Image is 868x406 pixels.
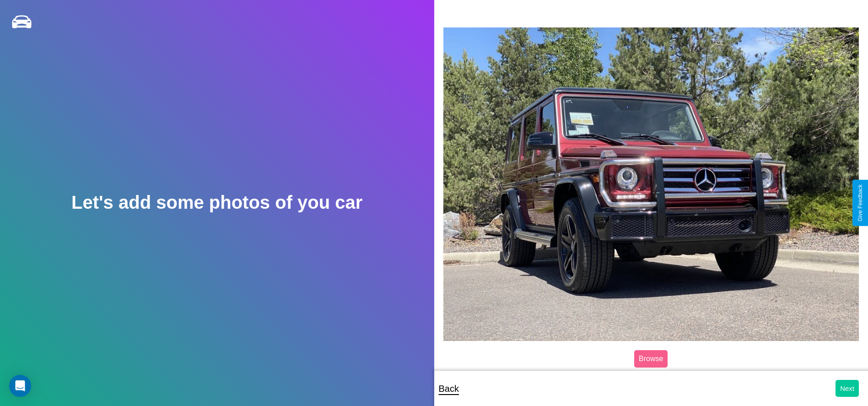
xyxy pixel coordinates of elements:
[634,350,668,368] label: Browse
[443,27,859,341] img: posted
[836,380,859,397] button: Next
[9,375,31,397] div: Open Intercom Messenger
[857,184,863,222] div: Give Feedback
[439,380,459,397] p: Back
[71,192,362,213] h2: Let's add some photos of you car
